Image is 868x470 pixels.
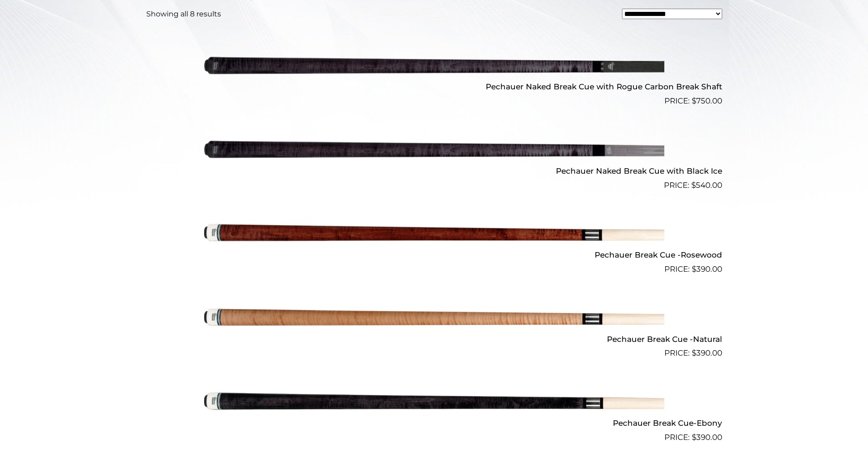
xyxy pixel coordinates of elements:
[146,331,722,347] h2: Pechauer Break Cue -Natural
[204,279,664,356] img: Pechauer Break Cue -Natural
[204,195,664,272] img: Pechauer Break Cue -Rosewood
[146,9,221,20] p: Showing all 8 results
[692,348,696,357] span: $
[146,78,722,95] h2: Pechauer Naked Break Cue with Rogue Carbon Break Shaft
[692,96,696,105] span: $
[146,279,722,359] a: Pechauer Break Cue -Natural $390.00
[146,162,722,179] h2: Pechauer Naked Break Cue with Black Ice
[691,181,722,190] bdi: 540.00
[204,27,664,103] img: Pechauer Naked Break Cue with Rogue Carbon Break Shaft
[692,264,722,274] bdi: 390.00
[146,414,722,431] h2: Pechauer Break Cue-Ebony
[691,181,696,190] span: $
[146,363,722,443] a: Pechauer Break Cue-Ebony $390.00
[692,264,696,274] span: $
[146,111,722,191] a: Pechauer Naked Break Cue with Black Ice $540.00
[146,195,722,275] a: Pechauer Break Cue -Rosewood $390.00
[692,348,722,357] bdi: 390.00
[204,363,664,439] img: Pechauer Break Cue-Ebony
[692,433,696,442] span: $
[692,96,722,105] bdi: 750.00
[146,247,722,263] h2: Pechauer Break Cue -Rosewood
[204,111,664,187] img: Pechauer Naked Break Cue with Black Ice
[146,27,722,107] a: Pechauer Naked Break Cue with Rogue Carbon Break Shaft $750.00
[622,9,722,19] select: Shop order
[692,433,722,442] bdi: 390.00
